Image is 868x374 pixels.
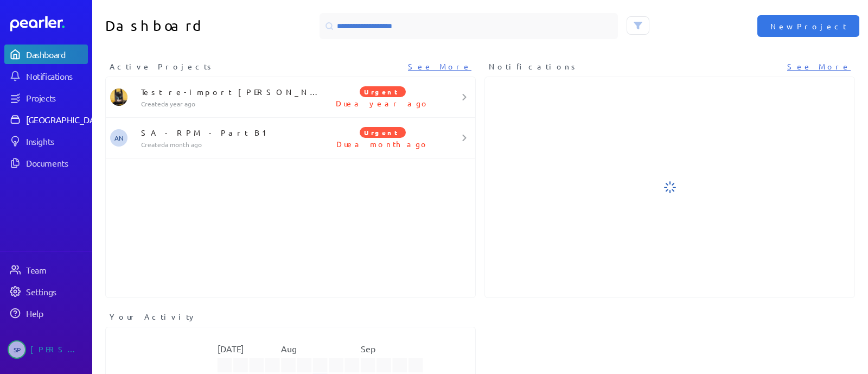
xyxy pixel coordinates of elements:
text: [DATE] [218,343,244,354]
a: Dashboard [4,45,88,64]
a: See More [408,61,471,72]
img: Tung Nguyen [110,88,127,106]
div: Settings [26,286,87,297]
h1: Dashboard [105,13,286,39]
a: Documents [4,153,88,173]
a: Settings [4,282,88,301]
p: Created a year ago [141,99,322,108]
span: New Project [770,21,846,31]
span: Adam Nabali [110,129,127,147]
span: Active Projects [110,61,215,72]
div: [PERSON_NAME] [30,340,85,359]
span: Urgent [360,86,406,97]
div: Insights [26,136,87,147]
span: Urgent [360,127,406,138]
p: Test re-import [PERSON_NAME] [141,86,322,97]
a: Team [4,260,88,280]
a: Notifications [4,66,88,86]
span: Sarah Pendlebury [8,340,26,359]
a: Dashboard [10,16,88,31]
a: [GEOGRAPHIC_DATA] [4,110,88,129]
div: Documents [26,157,87,168]
a: SP[PERSON_NAME] [4,336,88,363]
a: See More [787,61,851,72]
button: New Project [757,15,859,37]
span: Notifications [489,61,579,72]
div: [GEOGRAPHIC_DATA] [26,114,107,125]
a: Insights [4,131,88,151]
div: Help [26,308,87,319]
a: Projects [4,88,88,107]
text: Sep [361,343,375,354]
p: Created a month ago [141,140,322,149]
div: Dashboard [26,49,87,60]
div: Notifications [26,71,87,81]
div: Team [26,264,87,275]
span: Your Activity [110,311,197,322]
p: Due a year ago [321,98,444,109]
a: Help [4,303,88,323]
text: Aug [281,343,297,354]
p: Due a month ago [321,138,444,149]
div: Projects [26,92,87,103]
p: SA - RPM - Part B1 [141,127,322,138]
